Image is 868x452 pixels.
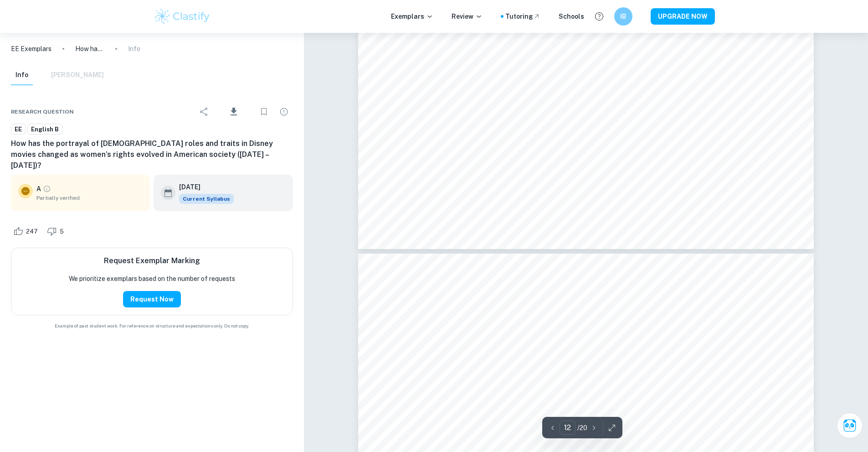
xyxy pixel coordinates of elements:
a: English B [27,124,62,135]
a: EE Exemplars [11,44,51,54]
div: Download [215,100,253,124]
button: Request Now [123,291,181,307]
div: Dislike [45,224,69,239]
span: EE [11,125,25,134]
img: Clastify logo [154,7,211,26]
button: Info [11,65,33,85]
p: Info [128,44,140,54]
a: Schools [559,11,584,21]
p: We prioritize exemplars based on the number of requests [69,274,235,284]
p: / 20 [577,423,587,433]
span: Current Syllabus [179,194,234,204]
span: Partially verified [36,194,143,202]
h6: How has the portrayal of [DEMOGRAPHIC_DATA] roles and traits in Disney movies changed as women’s ... [11,138,293,171]
p: Review [452,11,483,21]
h6: Request Exemplar Marking [104,255,200,266]
div: Bookmark [255,103,273,121]
div: Report issue [275,103,293,121]
button: IB [614,7,632,26]
span: Example of past student work. For reference on structure and expectations only. Do not copy. [11,322,293,329]
h6: IB [618,11,628,21]
button: Help and Feedback [591,9,607,24]
span: Research question [11,108,74,116]
div: Share [195,103,213,121]
p: How has the portrayal of [DEMOGRAPHIC_DATA] roles and traits in Disney movies changed as women’s ... [75,44,104,54]
p: Exemplars [391,11,433,21]
button: UPGRADE NOW [651,8,715,25]
button: Ask Clai [837,413,863,438]
span: 247 [21,227,43,236]
span: English B [28,125,62,134]
span: 5 [55,227,69,236]
a: EE [11,124,26,135]
div: This exemplar is based on the current syllabus. Feel free to refer to it for inspiration/ideas wh... [179,194,234,204]
p: A [36,184,41,194]
div: Like [11,224,43,239]
a: Tutoring [505,11,540,21]
a: Grade partially verified [43,185,51,193]
h6: [DATE] [179,182,226,192]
